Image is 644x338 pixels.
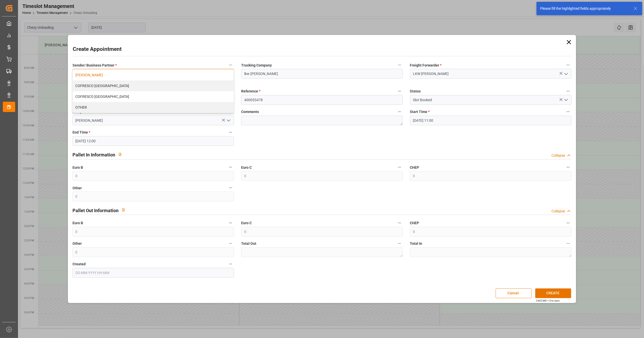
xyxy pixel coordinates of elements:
[496,288,532,298] button: Cancel
[227,62,234,68] button: Sender/ Business Partner *
[535,288,571,298] button: CREATE
[241,220,252,226] span: Euro C
[540,6,629,11] div: Please fill the highlighted fields appropriately
[72,63,117,68] span: Sender/ Business Partner
[72,69,234,79] button: close menu
[73,102,234,113] div: OTHER
[410,165,419,170] span: CHEP
[227,164,234,171] button: Euro B
[73,45,122,53] h2: Create Appointment
[241,63,272,68] span: Trucking Company
[396,164,403,171] button: Euro C
[72,261,86,267] span: Created
[72,220,83,226] span: Euro B
[72,268,234,278] input: DD-MM-YYYY HH:MM
[565,88,572,95] button: Status
[227,261,234,267] button: Created
[227,220,234,226] button: Euro B
[72,241,82,246] span: Other
[396,88,403,95] button: Reference *
[565,240,572,247] button: Total In
[536,299,559,303] div: Ctrl/CMD + S to save
[227,240,234,247] button: Other
[410,63,442,68] span: Freight Forwarder
[410,89,421,94] span: Status
[565,220,572,226] button: CHEP
[73,70,234,80] div: [PERSON_NAME]
[396,108,403,115] button: Comments
[410,116,572,125] input: DD-MM-YYYY HH:MM
[72,130,90,135] span: End Time
[565,164,572,171] button: CHEP
[410,109,430,115] span: Start Time
[72,165,83,170] span: Euro B
[396,62,403,68] button: Trucking Company
[224,117,232,125] button: open menu
[551,209,565,214] div: Collapse
[119,205,128,215] button: View description
[562,70,570,78] button: open menu
[115,149,125,159] button: View description
[73,91,234,102] div: COFRESCO [GEOGRAPHIC_DATA]
[241,165,252,170] span: Euro C
[72,151,115,158] h2: Pallet In Information
[227,184,234,191] button: Other
[241,109,259,115] span: Comments
[410,95,572,105] input: Type to search/select
[565,62,572,68] button: Freight Forwarder *
[565,108,572,115] button: Start Time *
[72,207,119,214] h2: Pallet Out Information
[72,116,234,125] input: Type to search/select
[241,241,256,246] span: Total Out
[551,153,565,158] div: Collapse
[562,96,570,104] button: open menu
[396,220,403,226] button: Euro C
[72,136,234,146] input: DD-MM-YYYY HH:MM
[73,80,234,91] div: COFRESCO [GEOGRAPHIC_DATA]
[410,241,422,246] span: Total In
[410,220,419,226] span: CHEP
[241,89,260,94] span: Reference
[72,185,82,191] span: Other
[227,129,234,136] button: End Time *
[396,240,403,247] button: Total Out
